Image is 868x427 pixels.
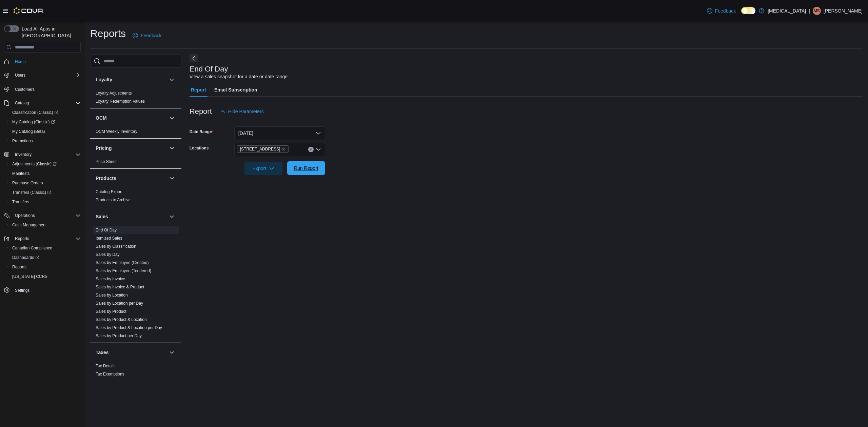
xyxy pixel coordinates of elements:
[7,253,83,262] a: Dashboards
[12,119,55,125] span: My Catalog (Classic)
[96,236,122,241] a: Itemized Sales
[96,325,162,330] a: Sales by Product & Location per Day
[168,114,176,122] button: OCM
[1,150,83,159] button: Inventory
[741,7,755,14] input: Dark Mode
[96,309,126,314] span: Sales by Product
[237,145,289,153] span: 460 Granville St
[96,301,143,306] span: Sales by Location per Day
[168,144,176,152] button: Pricing
[244,162,282,175] button: Export
[12,222,46,228] span: Cash Management
[7,136,83,146] button: Promotions
[96,244,136,249] span: Sales by Classification
[9,244,81,252] span: Canadian Compliance
[12,99,81,107] span: Catalog
[96,333,142,338] a: Sales by Product per Day
[1,57,83,66] button: Home
[12,245,52,251] span: Canadian Compliance
[96,349,166,356] button: Taxes
[12,171,29,176] span: Manifests
[7,262,83,272] button: Reports
[15,236,29,241] span: Reports
[7,169,83,178] button: Manifests
[12,58,28,66] a: Home
[9,253,42,262] a: Dashboards
[7,159,83,169] a: Adjustments (Classic)
[96,372,124,377] a: Tax Exemptions
[15,59,26,64] span: Home
[168,348,176,357] button: Taxes
[294,165,318,171] span: Run Report
[96,364,116,368] a: Tax Details
[96,99,145,104] a: Loyalty Redemption Values
[9,198,32,206] a: Transfers
[15,288,29,293] span: Settings
[96,317,147,322] a: Sales by Product & Location
[90,362,181,381] div: Taxes
[316,147,321,152] button: Open list of options
[9,118,81,126] span: My Catalog (Classic)
[96,301,143,306] a: Sales by Location per Day
[190,65,228,73] h3: End Of Day
[9,127,81,136] span: My Catalog (Beta)
[96,260,149,265] span: Sales by Employee (Created)
[12,57,81,66] span: Home
[12,286,81,294] span: Settings
[96,363,116,369] span: Tax Details
[96,76,112,83] h3: Loyalty
[96,197,131,203] span: Products to Archive
[96,268,151,273] a: Sales by Employee (Tendered)
[96,213,166,220] button: Sales
[12,264,26,270] span: Reports
[9,108,81,117] span: Classification (Classic)
[4,54,81,313] nav: Complex example
[96,91,132,96] a: Loyalty Adjustments
[7,117,83,127] a: My Catalog (Classic)
[281,147,285,151] button: Remove 460 Granville St from selection in this group
[12,150,81,159] span: Inventory
[9,127,48,136] a: My Catalog (Beta)
[90,89,181,108] div: Loyalty
[9,221,49,229] a: Cash Management
[9,108,61,117] a: Classification (Classic)
[190,54,198,62] button: Next
[96,227,117,233] span: End Of Day
[1,211,83,220] button: Operations
[168,212,176,221] button: Sales
[809,7,810,15] p: |
[9,221,81,229] span: Cash Management
[90,226,181,343] div: Sales
[90,127,181,138] div: OCM
[96,90,132,96] span: Loyalty Adjustments
[96,309,126,314] a: Sales by Product
[96,252,120,257] a: Sales by Day
[12,211,38,220] button: Operations
[168,174,176,182] button: Products
[15,213,35,218] span: Operations
[96,349,109,356] h3: Taxes
[15,100,29,106] span: Catalog
[12,255,39,260] span: Dashboards
[240,146,280,152] span: [STREET_ADDRESS]
[12,71,81,79] span: Users
[96,159,117,164] a: Price Sheet
[1,84,83,94] button: Customers
[130,29,164,42] a: Feedback
[7,127,83,136] button: My Catalog (Beta)
[12,85,81,93] span: Customers
[217,105,267,118] button: Hide Parameters
[7,178,83,188] button: Purchase Orders
[9,169,32,178] a: Manifests
[12,235,81,243] span: Reports
[12,161,57,167] span: Adjustments (Classic)
[9,188,81,197] span: Transfers (Classic)
[12,286,32,294] a: Settings
[1,234,83,243] button: Reports
[190,107,212,116] h3: Report
[191,83,206,97] span: Report
[96,189,122,194] a: Catalog Export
